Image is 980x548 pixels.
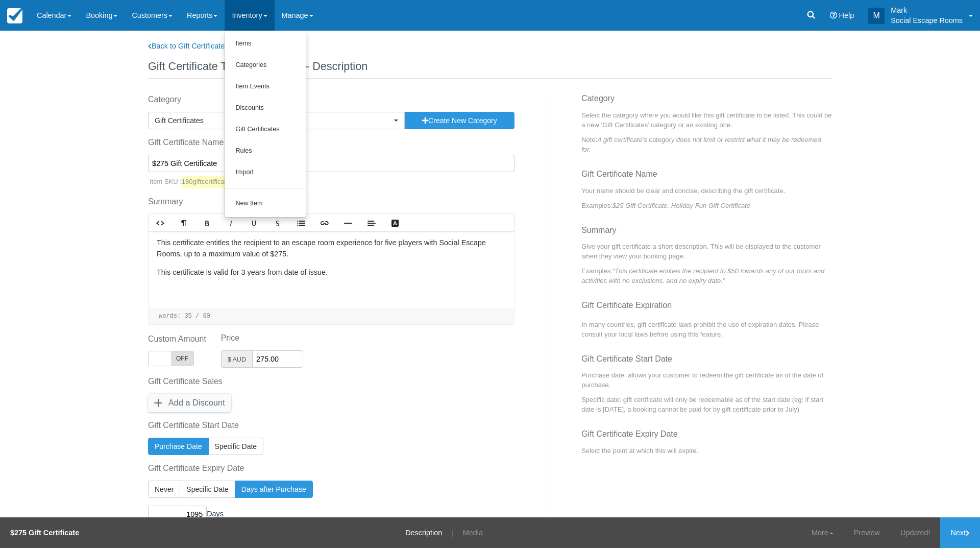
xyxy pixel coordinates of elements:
a: Italic [219,215,242,231]
span: Gift Certificates [155,115,391,126]
li: words: 35 / 60 [154,312,216,320]
a: New Item [225,193,306,215]
button: Never [148,481,180,498]
a: Preview [844,517,890,548]
a: Description [398,517,450,548]
button: Purchase Date [148,438,209,455]
h3: Gift Certificate Name [581,170,832,186]
p: Select the category where you would like this gift certificate to be listed. This could be a new ... [581,110,832,130]
p: Select the point at which this will expire. [581,446,832,456]
a: Categories [225,55,306,76]
span: OFF [171,351,193,366]
a: Align [360,215,383,231]
p: Mark [891,5,963,15]
a: Items [225,33,306,55]
p: Social Escape Rooms [891,15,963,26]
a: Bold [195,215,219,231]
img: checkfront-main-nav-mini-logo.png [7,8,22,23]
em: $25 Gift Certificate, Holiday Fun Gift Certificate [612,202,750,209]
p: This certificate entitles the recipient to an escape room experience for five players with Social... [157,237,506,259]
p: Give your gift certificate a short description. This will be displayed to the customer when they ... [581,242,832,261]
a: Link [313,215,336,231]
label: Gift Certificate Expiry Date [148,463,514,474]
a: More [801,517,844,548]
label: Gift Certificate Name [148,137,514,149]
label: Summary [148,196,514,208]
p: This certificate is valid for 3 years from date of issue. [157,267,506,278]
p: Examples: [581,201,832,210]
a: Text Color [383,215,407,231]
p: In many countries, gift certificate laws prohibit the use of expiration dates. Please consult you... [581,320,832,339]
h1: Gift Certificate Template Builder - Description [148,60,832,73]
a: Item Events [225,76,306,98]
button: Gift Certificates [148,112,405,129]
h3: Gift Certificate Start Date [581,354,832,371]
div: M [868,8,885,24]
a: Lists [289,215,313,231]
a: Strikethrough [266,215,289,231]
a: Back to Gift Certificates [148,42,228,50]
span: Help [839,11,854,19]
h3: Category [581,94,832,110]
a: Line [336,215,360,231]
label: Custom Amount [148,333,206,345]
em: “This certificate entitles the recipient to $50 towards any of our tours and activities with no e... [581,267,824,284]
label: Gift Certificate Sales [148,375,514,388]
p: Note: [581,135,832,154]
a: Import [225,162,306,183]
em: A gift certificate’s category does not limit or restrict what it may be redeemed for. [581,136,821,153]
a: Gift Certificates [225,119,306,140]
strong: $275 Gift Certificate [10,529,79,537]
a: Updated! [890,517,940,548]
button: Specific Date [180,481,235,498]
p: Item SKU : [148,176,514,188]
input: Enter a new Gift Certificate Name [148,155,514,172]
button: Add a Discount [148,394,231,412]
a: Rules [225,140,306,162]
h3: Gift Certificate Expiration [581,301,832,317]
span: Never [155,485,174,493]
a: Format [172,215,195,231]
a: 180giftcertificate [182,176,248,188]
button: Specific Date [208,438,263,455]
ul: Inventory [225,31,306,218]
div: Days [148,506,224,523]
span: Specific Date [186,485,228,493]
span: Days after Purchase [241,485,306,493]
h3: Summary [581,226,832,242]
a: Next [940,517,980,548]
h3: Gift Certificate Expiry Date [581,430,832,446]
p: Specific date: gift certificate will only be redeemable as of the start date (eg: if start date i... [581,395,832,414]
small: $ AUD [228,356,246,363]
a: Underline [242,215,266,231]
a: Discounts [225,98,306,119]
button: Days after Purchase [235,481,313,498]
p: Purchase date: allows your customer to redeem the gift certificate as of the date of purchase. [581,370,832,390]
i: Help [830,12,837,19]
span: Specific Date [215,442,257,450]
p: Examples: [581,266,832,285]
p: Your name should be clear and concise, describing the gift certificate. [581,186,832,196]
span: Purchase Date [155,442,202,450]
button: Create New Category [405,112,514,129]
input: 265.00 [252,350,303,368]
a: Media [455,517,491,548]
a: HTML [149,215,172,231]
label: Gift Certificate Start Date [148,420,514,432]
label: Category [148,94,514,106]
label: Price [221,332,303,344]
